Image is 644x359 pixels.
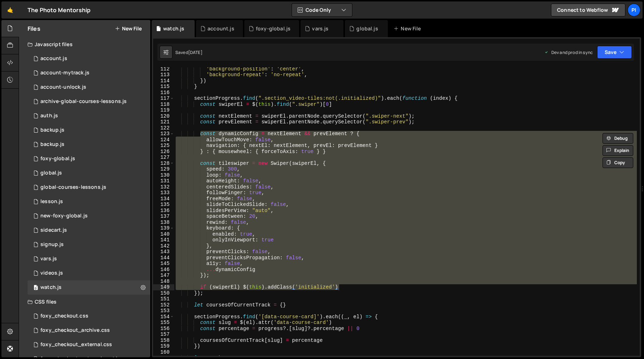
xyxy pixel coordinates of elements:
div: 157 [153,331,174,338]
div: Saved [175,49,203,55]
div: 13533/34034.js [28,109,150,123]
button: Copy [602,157,633,168]
div: Javascript files [19,37,150,51]
div: 122 [153,125,174,131]
div: 127 [153,154,174,161]
div: global.js [40,170,62,176]
div: 154 [153,314,174,320]
div: 13533/38978.js [28,252,150,266]
div: 147 [153,272,174,279]
div: global-courses-lessons.js [40,184,106,191]
div: 13533/34219.js [28,152,150,166]
div: 13533/34220.js [28,51,150,66]
div: 159 [153,343,174,349]
div: 126 [153,149,174,155]
div: 138 [153,220,174,226]
div: 153 [153,308,174,314]
div: 13533/38527.js [28,280,150,295]
div: global.js [356,25,378,32]
div: account.js [208,25,234,32]
button: New File [115,26,142,31]
div: 13533/43446.js [28,223,150,237]
div: 13533/44030.css [28,323,150,338]
a: Pi [628,4,640,16]
div: CSS files [19,295,150,309]
div: 13533/35292.js [28,180,150,195]
div: 119 [153,107,174,113]
div: 13533/45030.js [28,137,150,152]
div: 131 [153,178,174,184]
div: account-unlock.js [40,84,86,90]
div: foxy_checkout_archive.css [40,327,110,334]
div: 123 [153,131,174,137]
div: 135 [153,202,174,208]
div: 140 [153,231,174,237]
div: watch.js [40,284,62,291]
div: lesson.js [40,198,63,205]
div: 13533/40053.js [28,209,150,223]
div: 141 [153,237,174,243]
div: vars.js [312,25,328,32]
div: 146 [153,267,174,273]
div: 118 [153,102,174,108]
div: 142 [153,243,174,249]
div: 148 [153,279,174,285]
div: 133 [153,190,174,196]
div: 117 [153,95,174,102]
div: vars.js [40,256,57,262]
div: [DATE] [188,49,203,55]
div: 149 [153,284,174,290]
div: 114 [153,78,174,84]
div: 13533/45031.js [28,123,150,137]
span: 0 [34,285,38,291]
div: 115 [153,84,174,90]
div: 124 [153,137,174,143]
div: 129 [153,166,174,172]
div: 132 [153,184,174,190]
div: 112 [153,66,174,72]
div: 13533/42246.js [28,266,150,280]
div: New File [394,25,424,32]
button: Save [597,46,632,59]
div: archive-global-courses-lessons.js [40,98,127,105]
div: The Photo Mentorship [28,6,91,14]
div: account.js [40,55,67,62]
div: signup.js [40,241,64,248]
div: 13533/41206.js [28,80,150,94]
div: 121 [153,119,174,125]
button: Code Only [292,4,352,16]
a: 🤙 [1,1,19,19]
div: 13533/43968.js [28,94,150,109]
div: foxy-global.js [256,25,291,32]
div: 134 [153,196,174,202]
a: Connect to Webflow [551,4,625,16]
div: 150 [153,290,174,296]
div: watch.js [163,25,184,32]
div: 120 [153,113,174,119]
div: 144 [153,255,174,261]
div: foxy_checkout.css [40,313,88,319]
div: 152 [153,302,174,308]
div: 125 [153,143,174,149]
div: foxy_checkout_external.css [40,341,112,348]
div: foxy-global.js [40,156,75,162]
div: 137 [153,213,174,220]
div: backup.js [40,141,64,148]
div: sidecart.js [40,227,67,233]
button: Explain [602,145,633,156]
div: account-mytrack.js [40,70,89,76]
h2: Files [28,25,40,33]
div: 13533/39483.js [28,166,150,180]
div: 128 [153,161,174,167]
div: 160 [153,349,174,355]
div: 145 [153,261,174,267]
div: videos.js [40,270,63,276]
div: 13533/35472.js [28,195,150,209]
div: 139 [153,225,174,231]
div: 113 [153,72,174,78]
div: 13533/38507.css [28,309,150,323]
div: auth.js [40,113,58,119]
div: 155 [153,320,174,326]
div: 156 [153,326,174,332]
